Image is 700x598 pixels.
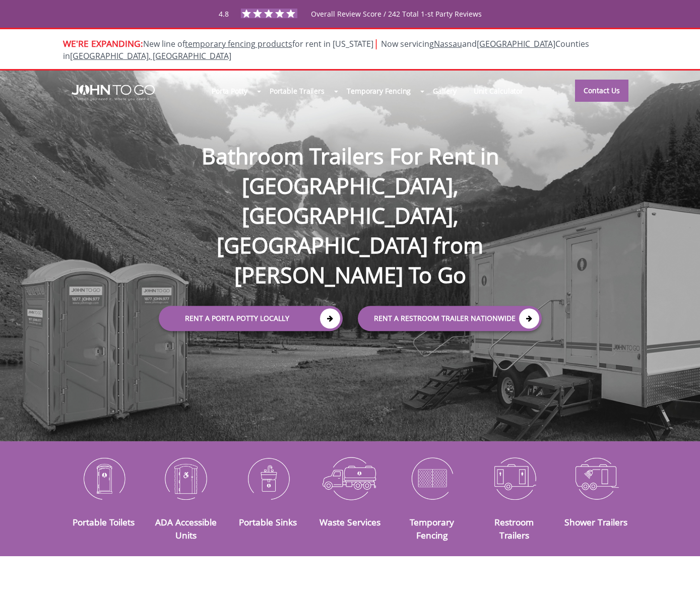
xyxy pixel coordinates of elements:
[481,452,548,504] img: Restroom-Trailers-icon_N.png
[399,452,466,504] img: Temporary-Fencing-cion_N.png
[155,516,217,541] a: ADA Accessible Units
[261,80,333,102] a: Portable Trailers
[159,306,343,331] a: Rent a Porta Potty Locally
[71,452,138,504] img: Portable-Toilets-icon_N.png
[434,38,462,49] a: Nassau
[185,38,292,49] a: temporary fencing products
[152,452,219,504] img: ADA-Accessible-Units-icon_N.png
[73,516,135,528] a: Portable Toilets
[203,80,256,102] a: Porta Potty
[410,516,454,541] a: Temporary Fencing
[239,516,297,528] a: Portable Sinks
[72,85,155,101] img: JOHN to go
[149,109,552,290] h1: Bathroom Trailers For Rent in [GEOGRAPHIC_DATA], [GEOGRAPHIC_DATA], [GEOGRAPHIC_DATA] from [PERSO...
[358,306,542,331] a: rent a RESTROOM TRAILER Nationwide
[219,9,229,19] span: 4.8
[320,516,380,528] a: Waste Services
[373,36,379,50] span: |
[575,80,628,102] a: Contact Us
[316,452,384,504] img: Waste-Services-icon_N.png
[477,38,555,49] a: [GEOGRAPHIC_DATA]
[424,80,465,102] a: Gallery
[63,37,143,49] span: WE'RE EXPANDING:
[234,452,301,504] img: Portable-Sinks-icon_N.png
[70,50,231,61] a: [GEOGRAPHIC_DATA], [GEOGRAPHIC_DATA]
[311,9,482,39] span: Overall Review Score / 242 Total 1-st Party Reviews
[338,80,419,102] a: Temporary Fencing
[465,80,532,102] a: Unit Calculator
[63,38,589,62] span: New line of for rent in [US_STATE]
[563,452,630,504] img: Shower-Trailers-icon_N.png
[494,516,534,541] a: Restroom Trailers
[564,516,627,528] a: Shower Trailers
